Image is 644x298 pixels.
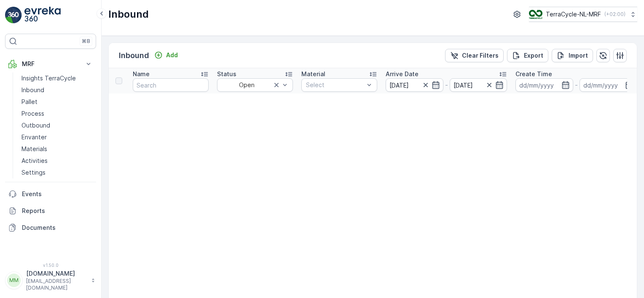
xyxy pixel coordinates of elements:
[18,155,96,167] a: Activities
[5,7,22,24] img: logo
[386,70,419,78] p: Arrive Date
[5,219,96,236] a: Documents
[5,56,96,72] button: MRF
[22,60,79,68] p: MRF
[5,202,96,219] a: Reports
[462,51,499,60] p: Clear Filters
[507,49,548,62] button: Export
[18,131,96,143] a: Envanter
[515,70,552,78] p: Create Time
[5,186,96,202] a: Events
[18,120,96,131] a: Outbound
[22,207,93,215] p: Reports
[604,11,625,18] p: ( +02:00 )
[529,10,542,19] img: TC_v739CUj.png
[22,223,93,232] p: Documents
[21,74,76,82] p: Insights TerraCycle
[5,263,96,268] span: v 1.50.0
[18,72,96,84] a: Insights TerraCycle
[386,78,443,92] input: dd/mm/yyyy
[21,145,47,153] p: Materials
[529,7,637,22] button: TerraCycle-NL-MRF(+02:00)
[524,51,543,60] p: Export
[21,109,44,118] p: Process
[515,78,573,92] input: dd/mm/yyyy
[21,86,44,94] p: Inbound
[21,168,46,177] p: Settings
[18,108,96,120] a: Process
[21,121,50,130] p: Outbound
[82,38,90,45] p: ⌘B
[133,70,150,78] p: Name
[166,51,178,59] p: Add
[445,80,448,90] p: -
[21,98,38,106] p: Pallet
[26,278,87,291] p: [EMAIL_ADDRESS][DOMAIN_NAME]
[217,70,236,78] p: Status
[24,7,61,24] img: logo_light-DOdMpM7g.png
[306,81,364,89] p: Select
[18,167,96,178] a: Settings
[7,274,21,287] div: MM
[18,84,96,96] a: Inbound
[18,96,96,108] a: Pallet
[552,49,593,62] button: Import
[580,78,637,92] input: dd/mm/yyyy
[301,70,325,78] p: Material
[133,78,209,92] input: Search
[22,190,93,198] p: Events
[18,143,96,155] a: Materials
[445,49,504,62] button: Clear Filters
[21,157,48,165] p: Activities
[5,269,96,291] button: MM[DOMAIN_NAME][EMAIL_ADDRESS][DOMAIN_NAME]
[546,10,601,19] p: TerraCycle-NL-MRF
[569,51,588,60] p: Import
[119,50,149,61] p: Inbound
[108,8,149,21] p: Inbound
[151,50,181,60] button: Add
[575,80,578,90] p: -
[450,78,507,92] input: dd/mm/yyyy
[21,133,47,141] p: Envanter
[26,269,87,278] p: [DOMAIN_NAME]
